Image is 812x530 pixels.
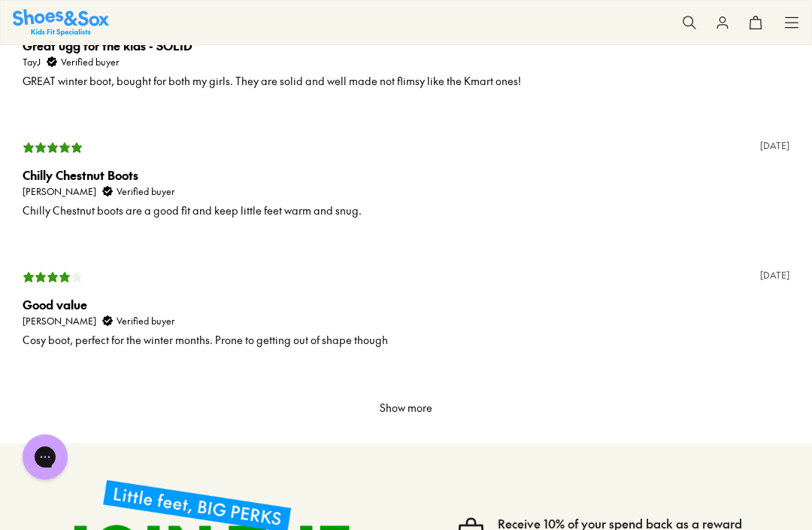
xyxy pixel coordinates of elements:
[13,9,109,35] a: Shoes & Sox
[13,9,109,35] img: SNS_Logo_Responsive.svg
[23,203,789,218] p: Chilly Chestnut boots are a good fit and keep little feet warm and snug.
[23,184,96,198] div: [PERSON_NAME]
[117,184,175,198] span: Verified buyer
[23,55,41,69] div: TayJ
[23,37,789,55] div: Great ugg for the kids - SOLID
[23,166,789,184] div: Chilly Chestnut Boots
[23,266,83,284] div: 4 star review
[61,55,120,69] span: Verified buyer
[117,314,175,327] span: Verified buyer
[760,139,789,152] div: [DATE]
[15,429,75,485] iframe: Gorgias live chat messenger
[760,268,789,282] div: [DATE]
[23,296,789,314] div: Good value
[23,73,789,88] p: GREAT winter boot, bought for both my girls. They are solid and well made not flimsy like the Kma...
[23,314,96,327] div: [PERSON_NAME]
[23,332,789,347] p: Cosy boot, perfect for the winter months. Prone to getting out of shape though
[23,136,83,154] div: 5 star review
[374,395,438,421] button: Show more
